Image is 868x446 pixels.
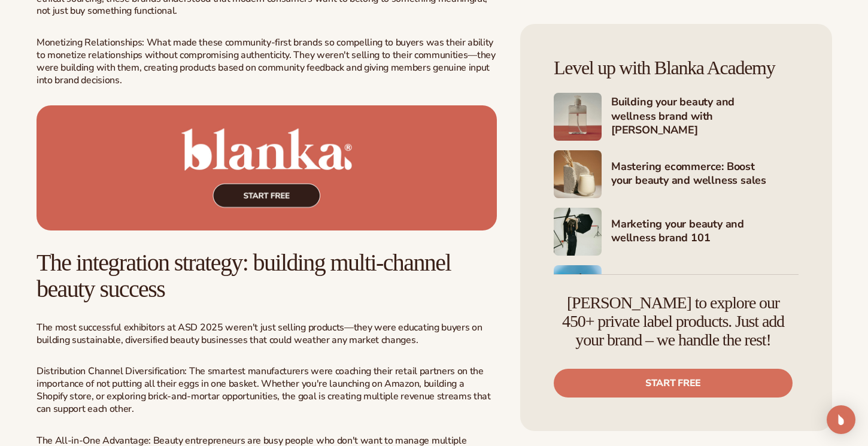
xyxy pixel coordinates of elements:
a: Blanka sign up page [37,105,497,230]
span: Distribution Channel Diversification [37,365,184,378]
a: Shopify Image 8 Expand your beauty/wellness business [554,265,799,313]
span: : What made these community-first brands so compelling to buyers was their ability to monetize re... [37,36,496,86]
a: Start free [554,369,793,398]
span: The most successful exhibitors at ASD 2025 weren't just selling products—they were educating buye... [37,321,482,347]
a: Shopify Image 7 Marketing your beauty and wellness brand 101 [554,208,799,256]
img: Shopify Image 5 [554,93,602,141]
img: Start free with Blanka today [37,105,497,230]
span: The integration strategy: building multi-channel beauty success [37,249,451,302]
h4: Building your beauty and wellness brand with [PERSON_NAME] [611,95,799,138]
img: Shopify Image 7 [554,208,602,256]
img: Shopify Image 6 [554,150,602,198]
div: Open Intercom Messenger [827,405,855,434]
h4: Mastering ecommerce: Boost your beauty and wellness sales [611,160,799,189]
span: Monetizing Relationships [37,36,142,49]
img: Shopify Image 8 [554,265,602,313]
a: Shopify Image 6 Mastering ecommerce: Boost your beauty and wellness sales [554,150,799,198]
h4: Marketing your beauty and wellness brand 101 [611,217,799,247]
h4: Level up with Blanka Academy [554,57,799,78]
a: Shopify Image 5 Building your beauty and wellness brand with [PERSON_NAME] [554,93,799,141]
h4: [PERSON_NAME] to explore our 450+ private label products. Just add your brand – we handle the rest! [554,294,793,349]
span: : The smartest manufacturers were coaching their retail partners on the importance of not putting... [37,365,491,415]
